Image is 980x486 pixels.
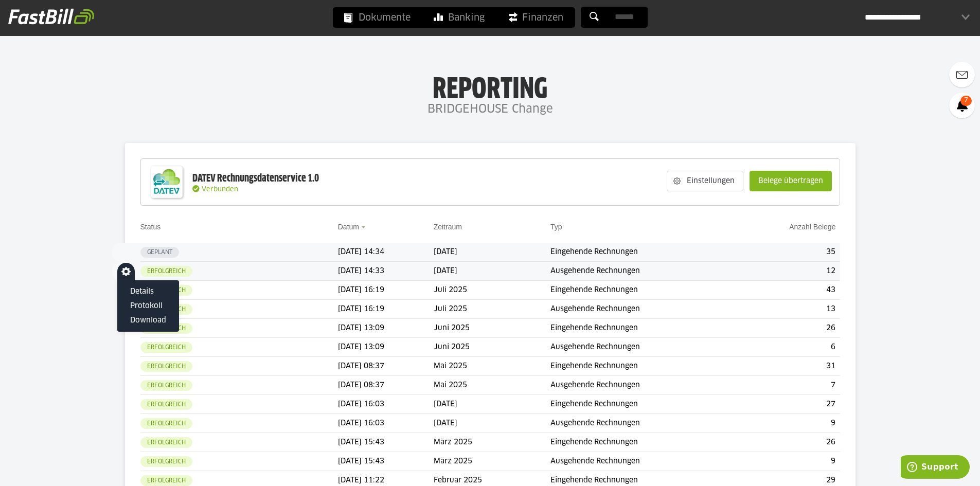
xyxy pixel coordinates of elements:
td: Ausgehende Rechnungen [550,262,735,281]
td: Ausgehende Rechnungen [550,338,735,357]
a: Datum [338,223,359,231]
sl-badge: Geplant [140,247,179,258]
td: [DATE] [434,414,550,433]
td: 9 [735,452,840,471]
td: [DATE] 08:37 [338,376,434,395]
img: DATEV-Datenservice Logo [146,161,187,203]
td: Mai 2025 [434,376,550,395]
td: [DATE] 14:34 [338,243,434,262]
td: [DATE] 16:19 [338,281,434,300]
td: 13 [735,300,840,319]
td: Juni 2025 [434,319,550,338]
a: Dokumente [333,7,422,28]
td: [DATE] [434,395,550,414]
td: Eingehende Rechnungen [550,433,735,452]
a: Banking [422,7,496,28]
td: Ausgehende Rechnungen [550,376,735,395]
td: [DATE] 14:33 [338,262,434,281]
td: [DATE] 16:19 [338,300,434,319]
td: [DATE] 16:03 [338,395,434,414]
td: Ausgehende Rechnungen [550,414,735,433]
td: 12 [735,262,840,281]
td: Ausgehende Rechnungen [550,452,735,471]
sl-badge: Erfolgreich [140,266,192,277]
td: 9 [735,414,840,433]
td: 31 [735,357,840,376]
td: März 2025 [434,433,550,452]
sl-menu-item: Protokoll [117,299,179,313]
a: 7 [949,93,975,118]
sl-badge: Erfolgreich [140,418,192,429]
td: [DATE] 08:37 [338,357,434,376]
img: fastbill_logo_white.png [8,8,94,25]
sl-badge: Erfolgreich [140,361,192,372]
span: Finanzen [508,7,563,28]
sl-badge: Erfolgreich [140,456,192,467]
img: sort_desc.gif [361,226,368,228]
iframe: Öffnet ein Widget, in dem Sie weitere Informationen finden [901,455,970,481]
a: Finanzen [496,7,575,28]
div: DATEV Rechnungsdatenservice 1.0 [192,172,319,185]
td: [DATE] 13:09 [338,338,434,357]
sl-badge: Erfolgreich [140,437,192,448]
td: Eingehende Rechnungen [550,395,735,414]
td: Eingehende Rechnungen [550,319,735,338]
td: [DATE] 16:03 [338,414,434,433]
td: Juli 2025 [434,300,550,319]
sl-menu-item: Download [117,313,179,328]
td: [DATE] [434,243,550,262]
span: Banking [434,7,485,28]
td: [DATE] 13:09 [338,319,434,338]
td: Juni 2025 [434,338,550,357]
td: 43 [735,281,840,300]
td: Eingehende Rechnungen [550,281,735,300]
sl-badge: Erfolgreich [140,399,192,410]
span: Verbunden [202,186,238,193]
span: 7 [960,96,972,106]
sl-button: Belege übertragen [750,171,832,191]
sl-menu-item: Details [117,284,179,299]
td: 26 [735,319,840,338]
td: Eingehende Rechnungen [550,357,735,376]
sl-button: Einstellungen [667,171,743,191]
sl-badge: Erfolgreich [140,380,192,391]
a: Zeitraum [434,223,462,231]
sl-badge: Erfolgreich [140,475,192,486]
td: [DATE] 15:43 [338,433,434,452]
td: 7 [735,376,840,395]
span: Dokumente [344,7,411,28]
td: [DATE] 15:43 [338,452,434,471]
h1: Reporting [103,73,877,99]
a: Anzahl Belege [789,223,835,231]
td: Juli 2025 [434,281,550,300]
td: 6 [735,338,840,357]
a: Typ [550,223,562,231]
a: Status [140,223,161,231]
td: Eingehende Rechnungen [550,243,735,262]
td: März 2025 [434,452,550,471]
td: [DATE] [434,262,550,281]
td: Mai 2025 [434,357,550,376]
td: Ausgehende Rechnungen [550,300,735,319]
td: 35 [735,243,840,262]
td: 27 [735,395,840,414]
sl-badge: Erfolgreich [140,342,192,353]
td: 26 [735,433,840,452]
